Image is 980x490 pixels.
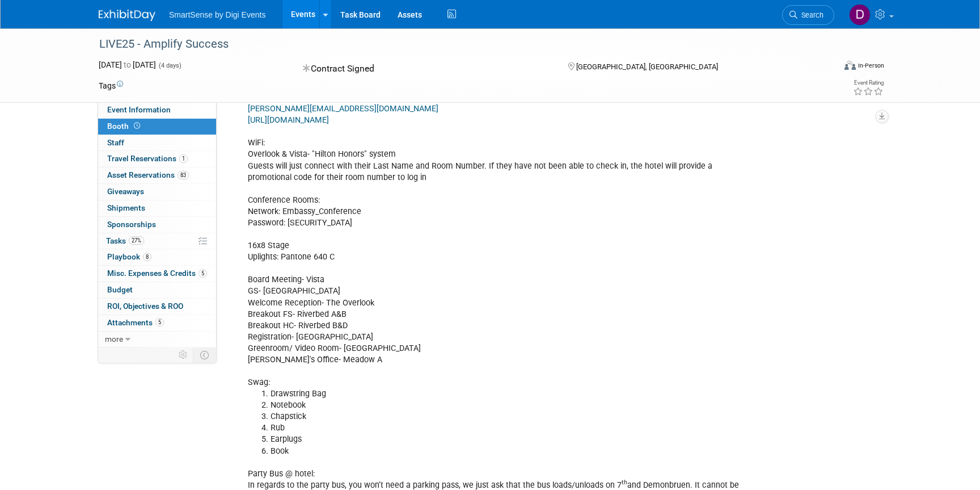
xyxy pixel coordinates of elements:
[849,4,871,26] img: Dan Tiernan
[248,115,329,125] a: [URL][DOMAIN_NAME]
[107,301,183,311] span: ROI, Objectives & ROO
[107,318,164,327] span: Attachments
[271,400,749,411] li: Notebook
[98,167,216,183] a: Asset Reservations83
[98,249,216,265] a: Playbook8
[98,200,216,216] a: Shipments
[98,332,216,347] a: more
[105,334,123,344] span: more
[98,119,216,135] a: Booth
[179,154,188,163] span: 1
[98,299,216,315] a: ROI, Objectives & ROO
[271,434,749,445] li: Earplugs
[271,446,749,457] li: Book
[98,102,216,118] a: Event Information
[576,62,718,71] span: [GEOGRAPHIC_DATA], [GEOGRAPHIC_DATA]
[143,253,151,261] span: 8
[106,236,144,245] span: Tasks
[853,80,884,86] div: Event Rating
[782,5,834,25] a: Search
[271,422,749,434] li: Rub
[107,170,189,179] span: Asset Reservations
[299,59,550,79] div: Contract Signed
[169,10,265,19] span: SmartSense by Digi Events
[158,62,181,69] span: (4 days)
[271,411,749,422] li: Chapstick
[178,171,189,179] span: 83
[107,138,124,147] span: Staff
[107,220,156,229] span: Sponsorships
[107,154,188,163] span: Travel Reservations
[622,479,627,486] sup: th
[107,105,171,114] span: Event Information
[107,252,151,261] span: Playbook
[248,104,438,114] a: [PERSON_NAME][EMAIL_ADDRESS][DOMAIN_NAME]
[107,187,144,196] span: Giveaways
[99,10,155,21] img: ExhibitDay
[98,233,216,249] a: Tasks27%
[857,61,884,70] div: In-Person
[107,285,133,294] span: Budget
[844,61,856,70] img: Format-Inperson.png
[99,80,123,91] td: Tags
[98,217,216,233] a: Sponsorships
[98,315,216,331] a: Attachments5
[271,388,749,400] li: Drawstring Bag
[107,203,145,212] span: Shipments
[98,266,216,282] a: Misc. Expenses & Credits5
[767,59,884,76] div: Event Format
[193,347,217,362] td: Toggle Event Tabs
[129,236,144,245] span: 27%
[98,282,216,298] a: Budget
[98,151,216,167] a: Travel Reservations1
[797,11,823,19] span: Search
[155,318,164,326] span: 5
[122,60,133,69] span: to
[174,347,193,362] td: Personalize Event Tab Strip
[132,122,142,130] span: Booth not reserved yet
[107,269,207,278] span: Misc. Expenses & Credits
[198,269,207,278] span: 5
[98,135,216,151] a: Staff
[95,34,817,55] div: LIVE25 - Amplify Success
[99,60,156,69] span: [DATE] [DATE]
[107,122,142,131] span: Booth
[98,184,216,200] a: Giveaways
